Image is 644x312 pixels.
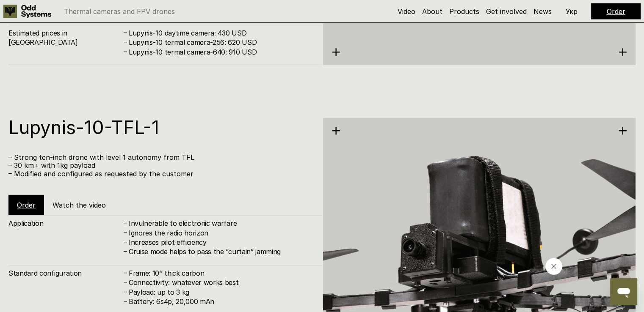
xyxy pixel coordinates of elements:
[124,237,127,246] h4: –
[422,7,442,16] a: About
[124,277,127,287] h4: –
[124,28,127,37] h4: –
[53,200,106,210] h5: Watch the video
[8,28,123,47] h4: Estimated prices in [GEOGRAPHIC_DATA]
[124,268,127,277] h4: –
[129,247,313,256] h4: Cruise mode helps to pass the “curtain” jamming
[486,7,527,16] a: Get involved
[129,228,313,238] h4: Ignores the radio horizon
[129,297,313,306] h4: Battery: 6s4p, 20,000 mAh
[129,47,313,57] h4: Lupynis-10 termal camera-640: 910 USD
[8,219,123,228] h4: Application
[129,28,313,38] h4: Lupynis-10 daytime camera: 430 USD
[64,8,175,15] p: Thermal cameras and FPV drones
[124,296,127,306] h4: –
[124,218,127,227] h4: –
[129,238,313,247] h4: Increases pilot efficiency
[124,246,127,256] h4: –
[610,278,637,305] iframe: Button to launch messaging window
[607,7,625,16] a: Order
[8,170,313,178] p: – Modified and configured as requested by the customer
[398,7,415,16] a: Video
[566,8,578,15] p: Укр
[5,6,77,13] span: Вітаю! Маєте питання?
[129,287,313,297] h4: Payload: up to 3 kg
[8,161,313,170] p: – 30 km+ with 1kg payload
[8,268,123,278] h4: Standard configuration
[8,118,313,137] h1: Lupynis-10-TFL-1
[449,7,479,16] a: Products
[124,37,127,47] h4: –
[545,258,562,275] iframe: Close message
[129,268,313,278] h4: Frame: 10’’ thick carbon
[124,227,127,237] h4: –
[533,7,552,16] a: News
[17,201,36,209] a: Order
[129,219,313,228] h4: Invulnerable to electronic warfare
[124,287,127,296] h4: –
[129,38,313,47] h4: Lupynis-10 termal camera-256: 620 USD
[124,47,127,56] h4: –
[129,278,313,287] h4: Connectivity: whatever works best
[8,153,313,161] p: – Strong ten-inch drone with level 1 autonomy from TFL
